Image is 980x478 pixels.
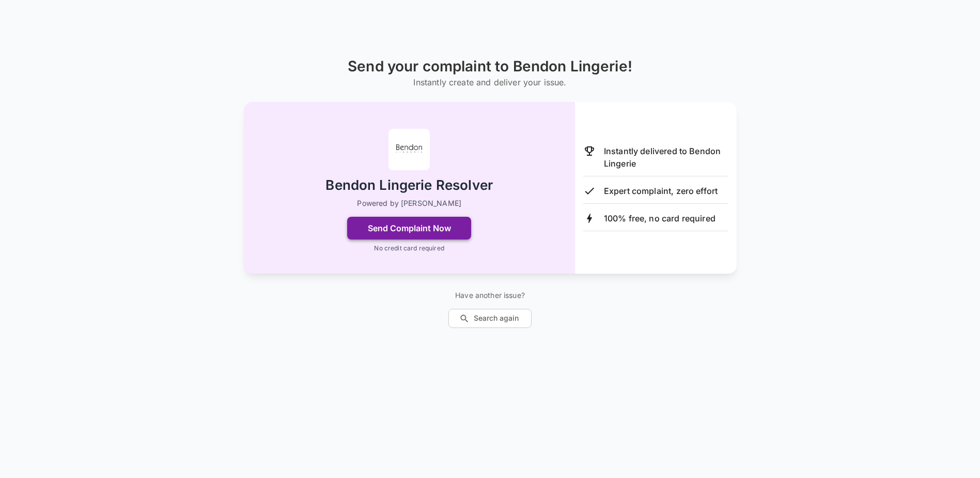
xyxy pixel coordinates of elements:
[448,290,532,301] p: Have another issue?
[348,58,632,75] h1: Send your complaint to Bendon Lingerie!
[604,212,715,225] p: 100% free, no card required
[347,217,471,240] button: Send Complaint Now
[388,129,430,170] img: Bendon Lingerie
[604,145,728,170] p: Instantly delivered to Bendon Lingerie
[325,176,493,195] h2: Bendon Lingerie Resolver
[357,198,461,208] p: Powered by [PERSON_NAME]
[348,75,632,89] h6: Instantly create and deliver your issue.
[604,185,718,197] p: Expert complaint, zero effort
[448,309,532,328] button: Search again
[374,244,444,253] p: No credit card required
